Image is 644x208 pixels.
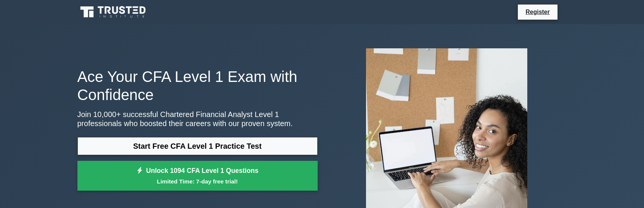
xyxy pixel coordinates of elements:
[77,137,318,155] a: Start Free CFA Level 1 Practice Test
[77,161,318,191] a: Unlock 1094 CFA Level 1 QuestionsLimited Time: 7-day free trial!
[87,177,308,186] small: Limited Time: 7-day free trial!
[77,110,318,128] p: Join 10,000+ successful Chartered Financial Analyst Level 1 professionals who boosted their caree...
[521,7,554,17] a: Register
[77,68,318,104] h1: Ace Your CFA Level 1 Exam with Confidence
